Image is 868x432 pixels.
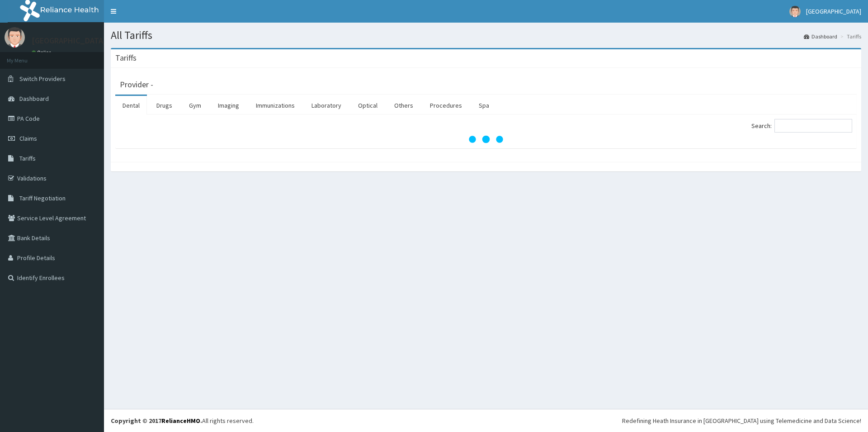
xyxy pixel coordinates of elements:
[115,96,147,115] a: Dental
[111,29,861,41] h1: All Tariffs
[120,81,153,89] h3: Provider -
[468,121,504,157] svg: audio-loading
[161,417,200,425] a: RelianceHMO
[19,75,66,83] span: Switch Providers
[751,119,852,133] label: Search:
[19,154,36,162] span: Tariffs
[351,96,385,115] a: Optical
[249,96,302,115] a: Immunizations
[111,417,202,425] strong: Copyright © 2017 .
[149,96,179,115] a: Drugs
[19,194,66,202] span: Tariff Negotiation
[19,134,37,142] span: Claims
[804,33,837,40] a: Dashboard
[115,54,137,62] h3: Tariffs
[19,95,49,103] span: Dashboard
[774,119,852,133] input: Search:
[32,49,53,56] a: Online
[182,96,208,115] a: Gym
[806,7,861,15] span: [GEOGRAPHIC_DATA]
[211,96,246,115] a: Imaging
[838,33,861,40] li: Tariffs
[304,96,349,115] a: Laboratory
[104,409,868,432] footer: All rights reserved.
[472,96,496,115] a: Spa
[423,96,469,115] a: Procedures
[5,27,25,47] img: User Image
[622,416,861,425] div: Redefining Heath Insurance in [GEOGRAPHIC_DATA] using Telemedicine and Data Science!
[32,37,106,45] p: [GEOGRAPHIC_DATA]
[789,6,801,17] img: User Image
[387,96,420,115] a: Others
